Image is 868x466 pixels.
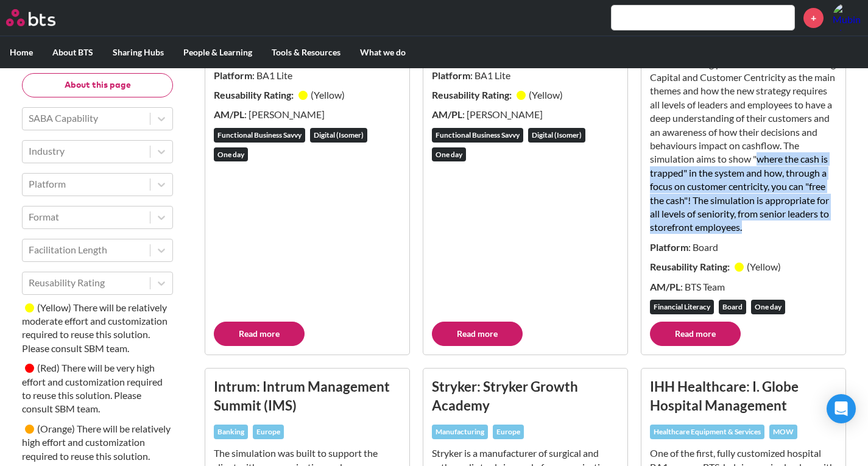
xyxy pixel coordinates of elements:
[432,425,488,439] div: Manufacturing
[214,69,252,81] strong: Platform
[650,322,741,346] a: Read more
[432,69,619,82] p: : BA1 Lite
[529,89,563,101] small: ( Yellow )
[310,128,367,143] div: Digital (Isomer)
[650,425,764,439] div: Healthcare Equipment & Services
[650,241,688,253] strong: Platform
[311,89,345,101] small: ( Yellow )
[803,8,824,28] a: +
[214,425,248,439] div: Banking
[214,108,401,121] p: : [PERSON_NAME]
[22,73,173,97] button: About this page
[432,108,462,120] strong: AM/PL
[174,37,262,68] label: People & Learning
[493,425,524,439] div: Europe
[432,147,466,162] div: One day
[6,9,78,26] a: Go home
[769,425,797,439] div: MOW
[432,69,470,81] strong: Platform
[6,9,55,26] img: BTS Logo
[214,322,305,346] a: Read more
[214,69,401,82] p: : BA1 Lite
[37,362,60,374] small: ( Red )
[22,362,163,415] small: There will be very high effort and customization required to reuse this solution. Please consult ...
[650,241,837,254] p: : Board
[253,425,284,439] div: Europe
[43,37,103,68] label: About BTS
[214,108,244,120] strong: AM/PL
[719,300,746,314] div: Board
[751,300,785,314] div: One day
[262,37,350,68] label: Tools & Resources
[650,377,837,415] h3: IHH Healthcare: I. Globe Hospital Management
[37,423,75,434] small: ( Orange )
[214,377,401,415] h3: Intrum: Intrum Management Summit (IMS)
[214,128,305,143] div: Functional Business Savvy
[833,3,862,32] a: Profile
[37,302,71,313] small: ( Yellow )
[650,281,680,292] strong: AM/PL
[432,377,619,415] h3: Stryker: Stryker Growth Academy
[528,128,585,143] div: Digital (Isomer)
[747,261,781,272] small: ( Yellow )
[350,37,415,68] label: What we do
[214,147,248,162] div: One day
[432,108,619,121] p: : [PERSON_NAME]
[432,128,523,143] div: Functional Business Savvy
[827,394,856,423] div: Open Intercom Messenger
[650,261,732,272] strong: Reusability Rating:
[214,89,295,101] strong: Reusability Rating:
[650,300,714,314] div: Financial Literacy
[22,302,168,354] small: There will be relatively moderate effort and customization required to reuse this solution. Pleas...
[103,37,174,68] label: Sharing Hubs
[650,280,837,294] p: : BTS Team
[432,322,523,346] a: Read more
[432,89,513,101] strong: Reusability Rating:
[833,3,862,32] img: Mubin Al Rashid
